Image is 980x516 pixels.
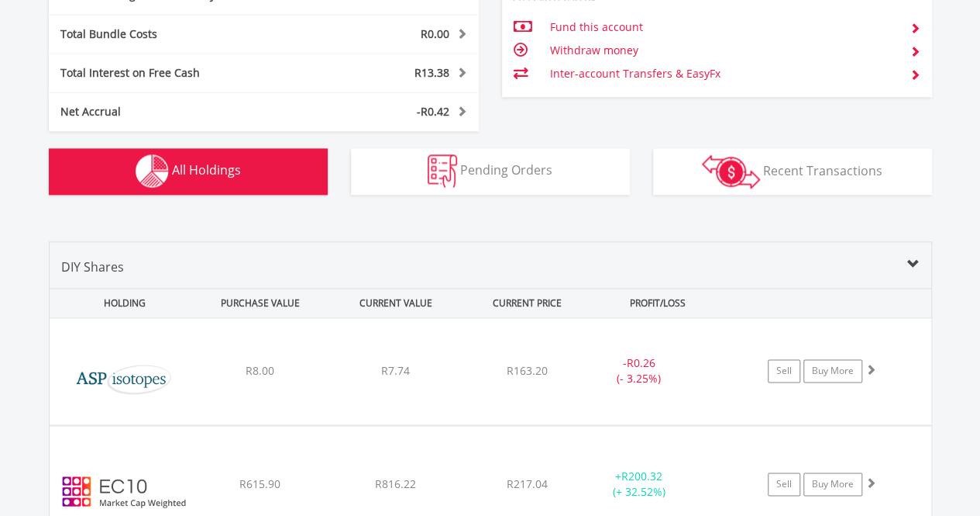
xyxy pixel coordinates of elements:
[417,104,449,119] span: -R0.42
[49,148,328,195] button: All Holdings
[621,469,662,483] span: R200.32
[763,161,882,178] span: Recent Transactions
[239,476,280,491] span: R615.90
[592,289,724,317] div: PROFIT/LOSS
[246,363,274,378] span: R8.00
[507,363,548,378] span: R163.20
[549,16,897,39] td: Fund this account
[581,469,698,500] div: + (+ 32.52%)
[61,258,124,275] span: DIY Shares
[194,289,327,317] div: PURCHASE VALUE
[627,355,655,370] span: R0.26
[49,26,300,42] div: Total Bundle Costs
[421,26,449,41] span: R0.00
[49,104,300,119] div: Net Accrual
[351,148,630,195] button: Pending Orders
[507,476,548,491] span: R217.04
[768,473,800,496] a: Sell
[702,154,760,189] img: transactions-zar-wht.png
[375,476,416,491] span: R816.22
[460,161,552,178] span: Pending Orders
[136,154,169,188] img: holdings-wht.png
[653,148,932,195] button: Recent Transactions
[49,65,300,81] div: Total Interest on Free Cash
[581,355,698,386] div: - (- 3.25%)
[549,62,897,85] td: Inter-account Transfers & EasyFx
[465,289,588,317] div: CURRENT PRICE
[414,65,449,80] span: R13.38
[803,359,862,383] a: Buy More
[549,39,897,62] td: Withdraw money
[768,359,800,383] a: Sell
[57,338,191,421] img: EQU.ZA.ISO.png
[803,473,862,496] a: Buy More
[172,161,241,178] span: All Holdings
[381,363,410,378] span: R7.74
[428,154,457,188] img: pending_instructions-wht.png
[330,289,462,317] div: CURRENT VALUE
[50,289,191,317] div: HOLDING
